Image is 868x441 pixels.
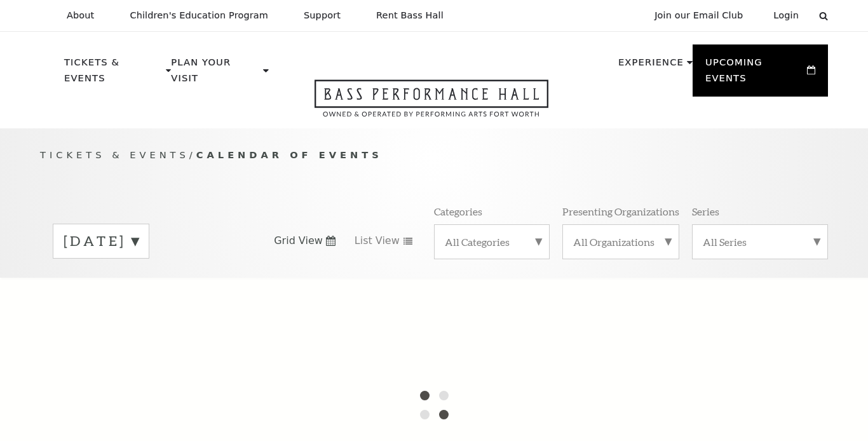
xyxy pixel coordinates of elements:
p: Upcoming Events [705,55,804,93]
p: Categories [434,205,482,218]
p: Rent Bass Hall [376,10,444,21]
p: / [40,147,828,163]
p: Children's Education Program [130,10,268,21]
span: Grid View [274,234,323,248]
label: All Series [703,235,817,248]
p: Tickets & Events [64,55,163,93]
label: All Organizations [573,235,668,248]
p: About [67,10,94,21]
span: List View [355,234,400,248]
p: Presenting Organizations [562,205,679,218]
p: Support [304,10,341,21]
label: All Categories [445,235,539,248]
span: Calendar of Events [196,149,383,160]
span: Tickets & Events [40,149,189,160]
p: Series [692,205,719,218]
p: Plan Your Visit [171,55,260,93]
p: Experience [618,55,684,78]
label: [DATE] [64,231,139,251]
